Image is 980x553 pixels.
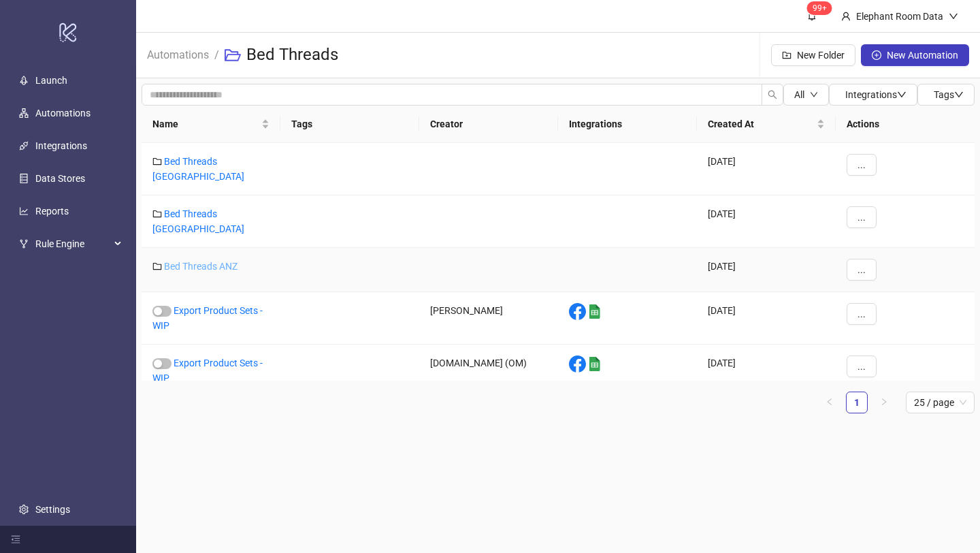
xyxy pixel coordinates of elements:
[807,11,817,20] span: bell
[152,116,259,131] span: Name
[847,392,867,413] a: 1
[841,12,851,21] span: user
[810,91,818,99] span: down
[419,345,558,397] div: [DOMAIN_NAME] (OM)
[847,206,877,228] button: ...
[906,392,975,413] div: Page Size
[857,159,866,170] span: ...
[794,89,804,100] span: All
[697,292,836,345] div: [DATE]
[846,392,868,413] li: 1
[873,392,895,413] li: Next Page
[225,47,241,63] span: folder-open
[152,156,244,182] a: Bed Threads [GEOGRAPHIC_DATA]
[35,108,91,118] a: Automations
[847,303,877,325] button: ...
[847,154,877,176] button: ...
[783,84,829,106] button: Alldown
[847,259,877,281] button: ...
[845,89,906,100] span: Integrations
[857,361,866,372] span: ...
[19,239,29,249] span: fork
[419,106,558,143] th: Creator
[35,140,87,151] a: Integrations
[697,345,836,397] div: [DATE]
[246,44,338,66] h3: Bed Threads
[164,261,238,272] a: Bed Threads ANZ
[697,248,836,292] div: [DATE]
[851,9,949,24] div: Elephant Room Data
[142,106,280,143] th: Name
[873,392,895,413] button: right
[949,12,958,21] span: down
[35,206,69,217] a: Reports
[857,264,866,275] span: ...
[697,195,836,248] div: [DATE]
[558,106,697,143] th: Integrations
[857,212,866,223] span: ...
[419,292,558,345] div: [PERSON_NAME]
[214,33,219,77] li: /
[826,398,834,406] span: left
[847,355,877,377] button: ...
[934,89,964,100] span: Tags
[836,106,975,143] th: Actions
[797,50,845,61] span: New Folder
[917,84,975,106] button: Tagsdown
[782,50,791,60] span: folder-add
[35,173,85,184] a: Data Stores
[280,106,419,143] th: Tags
[887,50,958,61] span: New Automation
[861,44,969,66] button: New Automation
[35,75,67,86] a: Launch
[771,44,855,66] button: New Folder
[857,309,866,319] span: ...
[11,535,20,544] span: menu-fold
[152,208,244,234] a: Bed Threads [GEOGRAPHIC_DATA]
[35,230,110,257] span: Rule Engine
[897,90,906,99] span: down
[819,392,840,413] button: left
[768,90,777,99] span: search
[954,90,964,99] span: down
[819,392,840,413] li: Previous Page
[914,392,966,413] span: 25 / page
[152,262,162,271] span: folder
[872,50,881,60] span: plus-circle
[152,209,162,219] span: folder
[880,398,888,406] span: right
[697,106,836,143] th: Created At
[807,1,832,15] sup: 1663
[35,504,70,515] a: Settings
[697,143,836,195] div: [DATE]
[708,116,814,131] span: Created At
[152,305,263,331] a: Export Product Sets - WIP
[152,157,162,166] span: folder
[829,84,917,106] button: Integrationsdown
[152,358,263,383] a: Export Product Sets - WIP
[144,46,212,61] a: Automations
